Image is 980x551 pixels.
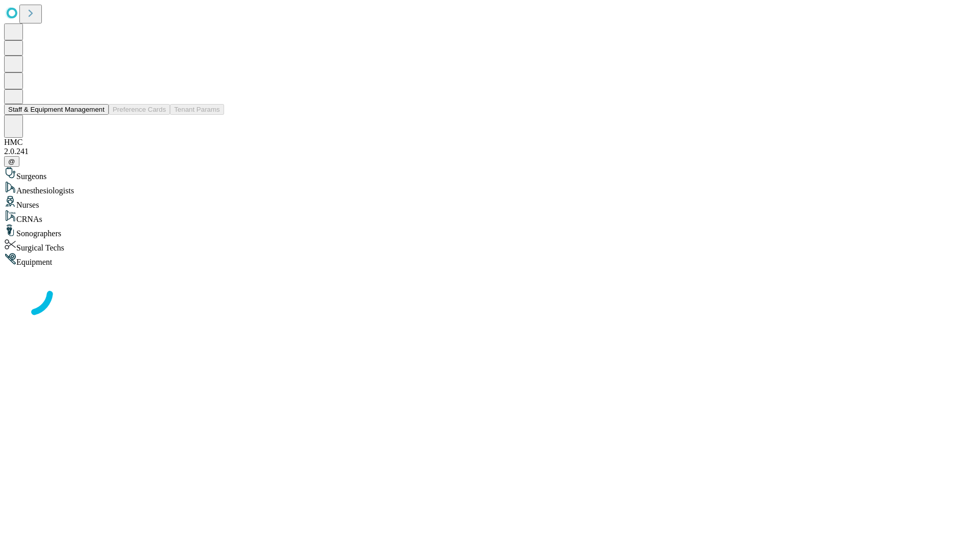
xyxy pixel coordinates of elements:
[109,104,170,115] button: Preference Cards
[4,253,976,267] div: Equipment
[4,181,976,195] div: Anesthesiologists
[4,238,976,253] div: Surgical Techs
[4,138,976,147] div: HMC
[4,104,109,115] button: Staff & Equipment Management
[4,167,976,181] div: Surgeons
[8,158,15,165] span: @
[4,156,19,167] button: @
[4,147,976,156] div: 2.0.241
[4,224,976,238] div: Sonographers
[4,195,976,210] div: Nurses
[4,210,976,224] div: CRNAs
[170,104,224,115] button: Tenant Params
